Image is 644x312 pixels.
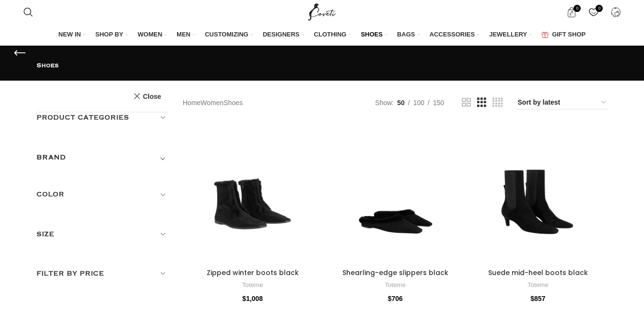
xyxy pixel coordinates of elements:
a: MEN [176,25,195,45]
span: ACCESSORIES [430,30,475,39]
span: Show [375,97,394,108]
a: DESIGNERS [263,25,304,45]
nav: Breadcrumb [183,97,243,108]
a: Go back [12,46,27,60]
a: Close [133,90,161,102]
a: Women [200,97,223,108]
img: GiftBag [541,32,549,38]
span: 0 [574,5,581,12]
a: Grid view 2 [462,96,471,108]
span: BAGS [397,30,415,39]
span: CUSTOMIZING [205,30,248,39]
span: CLOTHING [314,30,347,39]
h5: Filter by price [36,268,169,279]
a: ACCESSORIES [430,25,480,45]
a: 50 [394,97,408,108]
span: 0 [596,5,603,12]
a: SHOP BY [95,25,128,45]
span: Shoes [223,97,243,108]
h5: BRAND [36,152,66,163]
bdi: 706 [388,295,403,302]
a: 0 [562,2,581,22]
a: CLOTHING [314,25,351,45]
a: CUSTOMIZING [205,25,253,45]
a: Toteme [527,281,549,288]
a: Shearling-edge slippers black [342,268,448,277]
a: Suede mid-heel boots black [488,268,588,277]
span: JEWELLERY [489,30,527,39]
bdi: 1,008 [242,295,263,302]
span: DESIGNERS [263,30,300,39]
a: NEW IN [59,25,86,45]
a: Toteme [385,281,406,288]
h1: Shoes [36,60,608,71]
a: 150 [430,97,447,108]
span: $ [242,295,246,302]
span: SHOP BY [95,30,123,39]
span: GIFT SHOP [552,30,585,39]
a: Site logo [306,8,338,15]
h5: Color [36,189,169,200]
bdi: 857 [530,295,545,302]
select: Shop order [517,96,608,109]
a: SHOES [361,25,387,45]
span: SHOES [361,30,383,39]
a: Grid view 4 [492,96,503,108]
span: 50 [397,99,405,107]
a: Home [183,97,200,108]
span: $ [530,295,534,302]
a: WOMEN [138,25,167,45]
span: 100 [413,99,424,107]
a: Toteme [242,281,263,288]
a: 0 [584,2,603,22]
a: 100 [410,97,428,108]
h5: Product categories [36,112,169,123]
span: 150 [433,99,444,107]
a: Search [19,2,38,22]
span: $ [388,295,392,302]
a: BAGS [397,25,420,45]
div: My Wishlist [584,2,603,22]
div: Toggle filter [36,152,169,169]
span: NEW IN [59,30,81,39]
a: GIFT SHOP [541,25,585,45]
div: Main navigation [19,25,626,45]
a: Zipped winter boots black [207,268,299,277]
span: MEN [176,30,190,39]
a: JEWELLERY [489,25,532,45]
a: Grid view 3 [477,96,486,108]
span: WOMEN [138,30,162,39]
h5: Size [36,229,169,240]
